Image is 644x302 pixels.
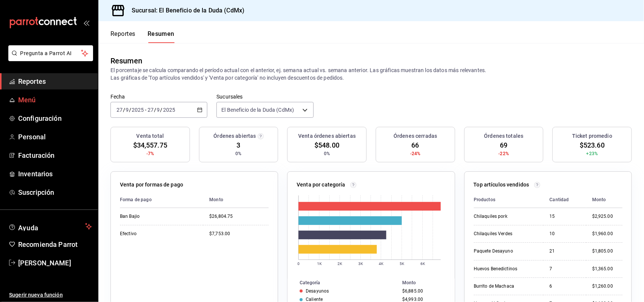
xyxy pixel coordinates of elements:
input: -- [125,107,129,113]
input: -- [116,107,123,113]
div: $1,365.00 [592,266,622,272]
div: Caliente [306,297,323,302]
div: 7 [549,266,580,272]
span: $548.00 [314,140,339,150]
span: Recomienda Parrot [18,239,92,250]
div: $6,885.00 [402,288,442,294]
span: Pregunta a Parrot AI [20,49,81,57]
button: open_drawer_menu [83,20,89,26]
div: $1,805.00 [592,248,622,254]
label: Fecha [110,94,207,100]
div: Efectivo [120,231,196,237]
div: Burrito de Machaca [474,283,538,290]
div: Chilaquiles pork [474,213,538,220]
th: Monto [203,192,269,208]
h3: Venta órdenes abiertas [298,132,356,140]
th: Productos [474,192,544,208]
th: Monto [586,192,622,208]
th: Monto [399,279,454,287]
span: Suscripción [18,187,92,197]
div: $26,804.75 [209,213,269,220]
span: 3 [236,140,240,150]
text: 5K [400,262,404,266]
span: / [123,107,125,113]
input: ---- [163,107,176,113]
span: -22% [499,150,509,157]
text: 6K [420,262,425,266]
div: 21 [549,248,580,254]
div: $1,260.00 [592,283,622,290]
span: 0% [235,150,241,157]
th: Forma de pago [120,192,203,208]
span: Facturación [18,150,92,160]
span: Sugerir nueva función [9,291,92,299]
div: $7,753.00 [209,231,269,237]
span: / [154,107,156,113]
div: Chilaquiles Verdes [474,231,538,237]
text: 3K [358,262,363,266]
button: Pregunta a Parrot AI [8,45,93,61]
span: Menú [18,95,92,105]
p: Venta por formas de pago [120,181,183,189]
div: 6 [549,283,580,290]
span: -24% [410,150,421,157]
span: Configuración [18,113,92,123]
span: 69 [500,140,507,150]
div: Desayunos [306,288,329,294]
span: / [160,107,163,113]
div: 15 [549,213,580,220]
span: Inventarios [18,169,92,179]
span: 0% [324,150,330,157]
th: Categoría [288,279,399,287]
h3: Ticket promedio [572,132,612,140]
text: 1K [317,262,322,266]
div: 10 [549,231,580,237]
h3: Órdenes totales [484,132,524,140]
span: 66 [412,140,419,150]
span: +23% [586,150,598,157]
span: [PERSON_NAME] [18,258,92,268]
p: El porcentaje se calcula comparando el período actual con el anterior, ej. semana actual vs. sema... [110,66,632,82]
h3: Órdenes cerradas [394,132,437,140]
div: $4,993.00 [402,297,442,302]
span: Reportes [18,76,92,86]
div: Paquete Desayuno [474,248,538,254]
input: -- [157,107,160,113]
div: Resumen [110,55,142,66]
text: 0 [297,262,300,266]
div: Huevos Benedictinos [474,266,538,272]
div: $1,960.00 [592,231,622,237]
div: Ban Bajio [120,213,196,220]
div: $2,925.00 [592,213,622,220]
a: Pregunta a Parrot AI [5,55,93,63]
input: ---- [131,107,144,113]
button: Resumen [148,30,174,43]
span: - [145,107,146,113]
span: -7% [146,150,154,157]
p: Top artículos vendidos [474,181,529,189]
label: Sucursales [216,94,313,100]
text: 4K [379,262,384,266]
span: Ayuda [18,222,82,231]
th: Cantidad [543,192,586,208]
span: $34,557.75 [133,140,167,150]
span: $523.60 [580,140,605,150]
p: Venta por categoría [297,181,345,189]
span: El Beneficio de la Duda (CdMx) [221,106,294,114]
h3: Órdenes abiertas [213,132,256,140]
input: -- [147,107,154,113]
span: Personal [18,132,92,142]
button: Reportes [110,30,135,43]
div: navigation tabs [110,30,174,43]
span: / [129,107,131,113]
h3: Venta total [137,132,164,140]
h3: Sucursal: El Beneficio de la Duda (CdMx) [126,6,244,15]
text: 2K [338,262,342,266]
